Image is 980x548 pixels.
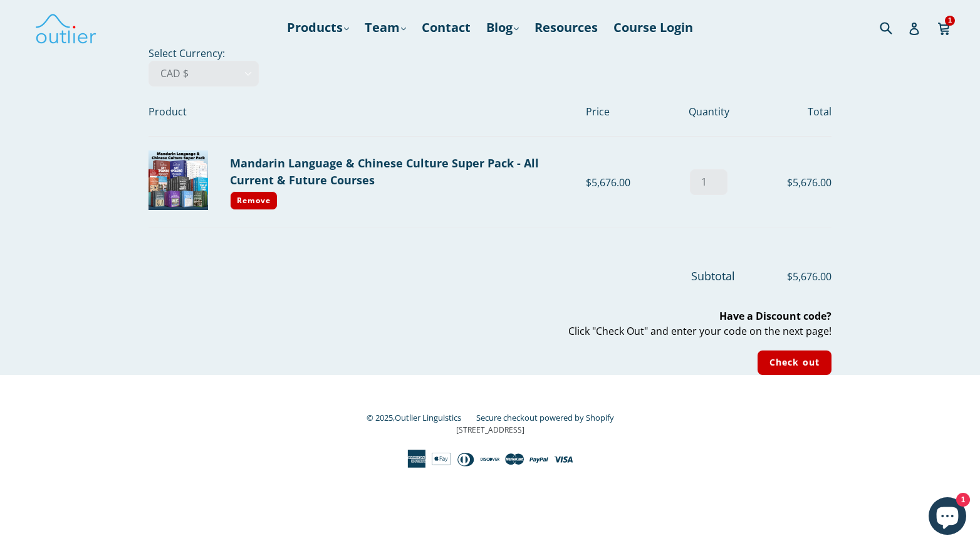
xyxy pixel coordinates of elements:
a: Products [281,16,355,39]
img: Mandarin Language & Chinese Culture Super Pack - All Current & Future Courses [149,150,208,210]
div: Select Currency: [114,46,866,375]
div: $5,676.00 [748,175,831,190]
span: 1 [945,16,955,25]
th: Total [748,87,831,137]
img: Outlier Linguistics [34,9,97,46]
b: Have a Discount code? [719,309,831,323]
span: Subtotal [691,268,735,283]
small: © 2025, [367,412,474,423]
th: Price [586,87,670,137]
div: $5,676.00 [586,175,670,190]
a: Outlier Linguistics [395,412,461,423]
p: Click "Check Out" and enter your code on the next page! [149,308,831,339]
th: Product [149,87,586,137]
a: Course Login [607,16,699,39]
a: Resources [528,16,604,39]
a: Mandarin Language & Chinese Culture Super Pack - All Current & Future Courses [230,155,539,187]
inbox-online-store-chat: Shopify online store chat [925,497,970,538]
a: Remove [230,191,278,210]
a: 1 [937,13,952,42]
a: Secure checkout powered by Shopify [476,412,614,423]
th: Quantity [670,87,747,137]
a: Team [358,16,412,39]
a: Contact [415,16,477,39]
input: Search [877,14,911,40]
input: Check out [758,350,831,375]
p: [STREET_ADDRESS] [149,424,831,436]
span: $5,676.00 [738,269,831,284]
a: Blog [480,16,525,39]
